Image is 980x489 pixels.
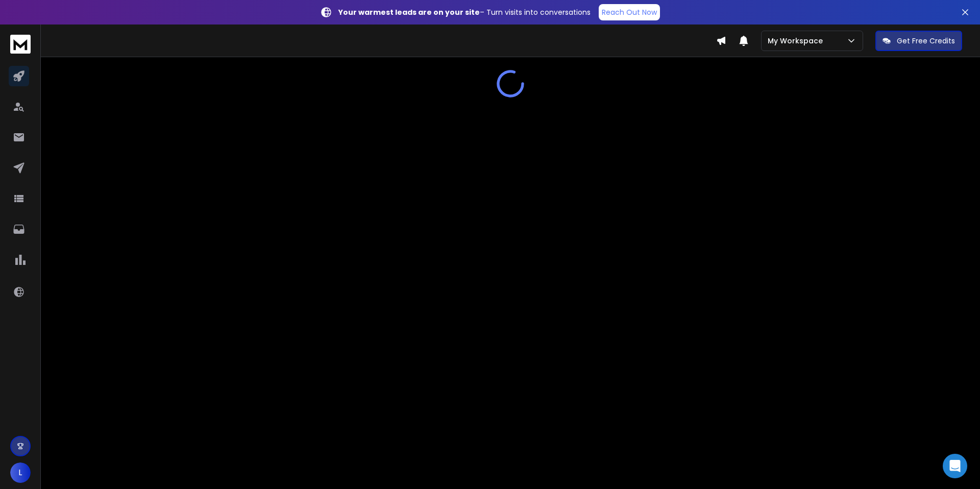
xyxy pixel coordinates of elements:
button: L [10,462,31,483]
strong: Your warmest leads are on your site [338,7,480,17]
p: My Workspace [768,36,827,46]
a: Reach Out Now [599,4,660,20]
img: logo [10,35,31,54]
div: Open Intercom Messenger [943,454,967,478]
p: Get Free Credits [897,36,955,46]
p: – Turn visits into conversations [338,7,591,17]
button: Get Free Credits [875,31,962,51]
p: Reach Out Now [602,7,657,17]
